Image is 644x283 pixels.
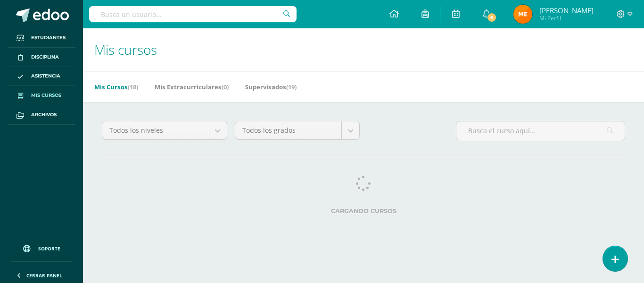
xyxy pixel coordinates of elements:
[8,48,75,67] a: Disciplina
[102,121,227,139] a: Todos los niveles
[89,6,297,22] input: Busca un usuario...
[31,72,60,80] span: Asistencia
[155,79,229,94] a: Mis Extracurriculares(0)
[245,79,297,94] a: Supervisados(19)
[11,236,72,259] a: Soporte
[31,34,66,42] span: Estudiantes
[94,79,138,94] a: Mis Cursos(18)
[31,53,59,61] span: Disciplina
[94,41,157,59] span: Mis cursos
[222,83,229,91] span: (0)
[8,67,75,86] a: Asistencia
[31,92,61,99] span: Mis cursos
[102,207,625,214] label: Cargando cursos
[539,14,594,22] span: Mi Perfil
[456,121,625,140] input: Busca el curso aquí...
[513,5,532,24] img: 700be974b67557735c3dfbb131833c31.png
[242,121,335,139] span: Todos los grados
[128,83,138,91] span: (18)
[235,121,360,139] a: Todos los grados
[8,86,75,105] a: Mis cursos
[539,6,594,15] span: [PERSON_NAME]
[286,83,297,91] span: (19)
[8,28,75,48] a: Estudiantes
[8,105,75,125] a: Archivos
[31,111,57,119] span: Archivos
[109,121,202,139] span: Todos los niveles
[487,12,497,23] span: 6
[38,245,60,252] span: Soporte
[26,272,62,279] span: Cerrar panel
